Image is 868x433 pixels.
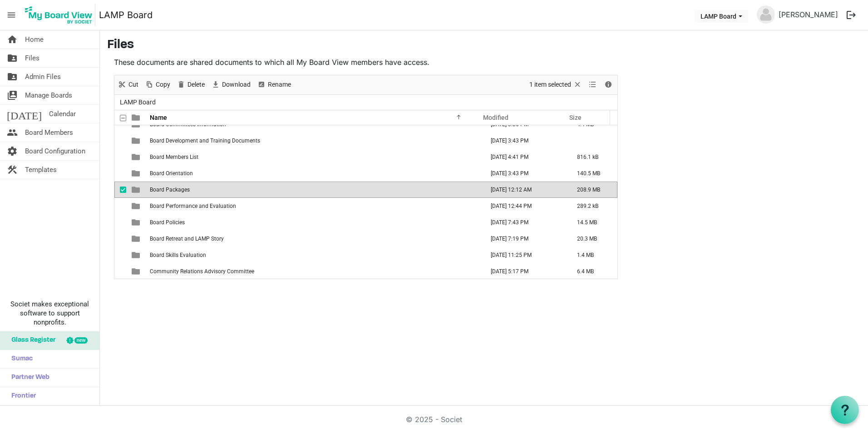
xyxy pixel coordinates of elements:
span: Board Configuration [25,142,85,160]
button: logout [842,5,861,25]
div: View [585,75,601,94]
span: Delete [187,79,206,90]
td: Board Retreat and LAMP Story is template cell column header Name [147,231,481,247]
td: January 09, 2025 11:25 PM column header Modified [481,247,567,263]
span: Partner Web [7,369,49,387]
span: Board Development and Training Documents [150,138,260,144]
td: Board Skills Evaluation is template cell column header Name [147,247,481,263]
td: is template cell column header type [126,247,147,263]
a: My Board View Logo [22,4,99,26]
span: Copy [155,79,171,90]
td: Board Members List is template cell column header Name [147,149,481,165]
button: Download [210,79,252,90]
span: LAMP Board [118,97,158,108]
td: checkbox [114,182,126,198]
td: checkbox [114,231,126,247]
span: [DATE] [7,105,42,123]
span: 1 item selected [528,79,572,90]
td: October 11, 2025 12:12 AM column header Modified [481,182,567,198]
button: Selection [528,79,584,90]
span: Home [25,30,44,49]
span: home [7,30,18,49]
span: Board Policies [150,219,185,226]
div: Delete [173,75,208,94]
td: checkbox [114,133,126,149]
td: checkbox [114,149,126,165]
td: June 20, 2023 7:43 PM column header Modified [481,214,567,231]
td: October 28, 2024 4:41 PM column header Modified [481,149,567,165]
td: Board Packages is template cell column header Name [147,182,481,198]
td: is template cell column header type [126,133,147,149]
span: switch_account [7,86,18,104]
div: Cut [114,75,142,94]
span: Cut [128,79,139,90]
td: Community Relations Advisory Committee is template cell column header Name [147,263,481,280]
td: July 12, 2024 7:19 PM column header Modified [481,231,567,247]
img: My Board View Logo [22,4,95,26]
a: [PERSON_NAME] [775,5,842,24]
td: 6.4 MB is template cell column header Size [567,263,617,280]
td: October 09, 2025 3:43 PM column header Modified [481,165,567,182]
td: 140.5 MB is template cell column header Size [567,165,617,182]
span: Templates [25,161,57,179]
td: Board Development and Training Documents is template cell column header Name [147,133,481,149]
td: is template cell column header Size [567,133,617,149]
td: Board Orientation is template cell column header Name [147,165,481,182]
span: Size [569,114,582,121]
td: checkbox [114,247,126,263]
span: Board Members List [150,154,198,160]
td: November 14, 2022 5:17 PM column header Modified [481,263,567,280]
button: View dropdownbutton [587,79,598,90]
span: Board Packages [150,187,190,193]
a: LAMP Board [99,6,153,24]
span: Board Members [25,123,73,142]
span: settings [7,142,18,160]
span: Community Relations Advisory Committee [150,268,254,275]
td: is template cell column header type [126,149,147,165]
h3: Files [107,38,861,53]
td: June 01, 2021 3:43 PM column header Modified [481,133,567,149]
td: August 22, 2022 12:44 PM column header Modified [481,198,567,214]
span: Board Performance and Evaluation [150,203,236,209]
td: 20.3 MB is template cell column header Size [567,231,617,247]
td: checkbox [114,165,126,182]
button: Cut [116,79,140,90]
button: Rename [256,79,293,90]
div: Details [601,75,616,94]
span: Frontier [7,387,36,405]
button: Copy [143,79,172,90]
span: Board Committees Information [150,121,226,128]
td: is template cell column header type [126,231,147,247]
td: Board Policies is template cell column header Name [147,214,481,231]
button: Delete [175,79,207,90]
div: Copy [142,75,173,94]
span: Board Skills Evaluation [150,252,206,258]
td: 816.1 kB is template cell column header Size [567,149,617,165]
span: people [7,123,18,142]
span: folder_shared [7,68,18,86]
a: © 2025 - Societ [406,415,462,424]
td: is template cell column header type [126,182,147,198]
span: folder_shared [7,49,18,67]
td: Board Performance and Evaluation is template cell column header Name [147,198,481,214]
span: menu [3,6,20,24]
div: Rename [254,75,294,94]
button: Details [602,79,615,90]
span: Board Orientation [150,170,193,177]
p: These documents are shared documents to which all My Board View members have access. [114,57,618,68]
span: Download [221,79,252,90]
div: new [74,337,88,344]
td: checkbox [114,263,126,280]
img: no-profile-picture.svg [757,5,775,24]
div: Download [208,75,254,94]
span: Rename [267,79,292,90]
span: Modified [483,114,508,121]
td: is template cell column header type [126,263,147,280]
span: Manage Boards [25,86,72,104]
td: checkbox [114,214,126,231]
span: Board Retreat and LAMP Story [150,236,224,242]
td: is template cell column header type [126,214,147,231]
td: 208.9 MB is template cell column header Size [567,182,617,198]
td: 289.2 kB is template cell column header Size [567,198,617,214]
button: LAMP Board dropdownbutton [695,10,748,22]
